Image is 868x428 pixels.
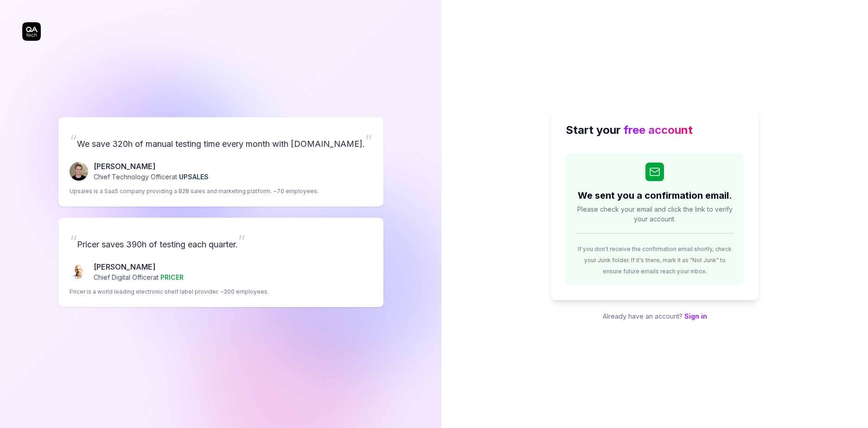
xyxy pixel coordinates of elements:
h2: We sent you a confirmation email. [578,189,732,202]
span: free account [624,123,693,137]
p: Chief Digital Officer at [94,272,184,282]
span: UPSALES [179,173,209,181]
p: Already have an account? [551,311,759,321]
h2: Start your [566,122,744,138]
img: Chris Chalkitis [70,263,88,281]
span: “ [70,231,77,252]
a: “We save 320h of manual testing time every month with [DOMAIN_NAME].”Fredrik Seidl[PERSON_NAME]Ch... [58,117,383,207]
span: Please check your email and click the link to verify your account. [575,204,734,224]
p: Pricer is a world leading electronic shelf label provider. ~200 employees. [70,288,269,296]
p: [PERSON_NAME] [94,261,184,272]
span: “ [70,131,77,151]
span: ” [365,131,372,151]
span: ” [238,231,245,252]
a: Sign in [684,312,707,320]
p: Chief Technology Officer at [94,172,209,182]
img: Fredrik Seidl [70,162,88,181]
p: [PERSON_NAME] [94,161,209,172]
a: “Pricer saves 390h of testing each quarter.”Chris Chalkitis[PERSON_NAME]Chief Digital Officerat P... [58,218,383,307]
span: PRICER [160,273,184,281]
span: If you don't receive the confirmation email shortly, check your Junk folder. If it's there, mark ... [578,245,732,275]
p: Pricer saves 390h of testing each quarter. [70,229,372,254]
p: We save 320h of manual testing time every month with [DOMAIN_NAME]. [70,128,372,153]
p: Upsales is a SaaS company providing a B2B sales and marketing platform. ~70 employees. [70,187,319,195]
